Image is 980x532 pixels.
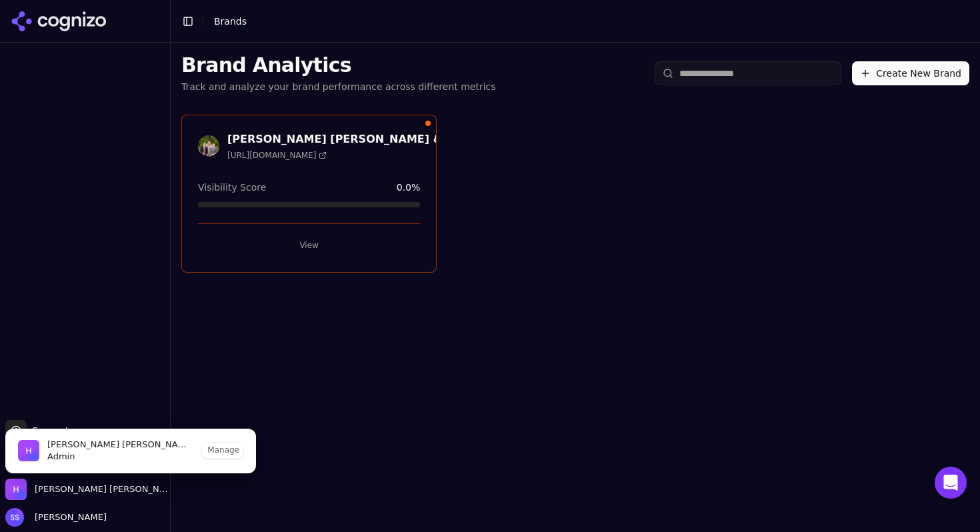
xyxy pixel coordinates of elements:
span: Brands [214,16,247,27]
button: Create New Brand [852,61,969,85]
span: 0.0 % [397,181,421,194]
button: Manage [202,443,243,459]
img: Sara Stieben [5,508,24,527]
span: Admin [47,451,189,463]
img: Hadfield Stieben & Doutt [5,479,27,500]
h1: Brand Analytics [181,53,496,77]
span: Support [27,424,69,437]
span: Hadfield Stieben & Doutt [35,483,171,495]
img: Hadfield Stieben & Doutt [18,440,39,461]
img: Hadfield Stieben & Doutt [198,135,219,157]
p: Track and analyze your brand performance across different metrics [181,80,496,93]
nav: breadcrumb [214,15,247,28]
span: Visibility Score [198,181,266,194]
button: Close organization switcher [5,479,171,500]
span: Hadfield Stieben & Doutt [47,439,189,451]
button: Open user button [5,508,107,527]
span: [URL][DOMAIN_NAME] [227,150,327,161]
span: [PERSON_NAME] [29,511,107,523]
h3: [PERSON_NAME] [PERSON_NAME] & [PERSON_NAME] [227,131,545,147]
button: View [198,235,420,256]
div: Open Intercom Messenger [935,467,967,499]
div: Hadfield Stieben & Doutt is active [5,429,256,473]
